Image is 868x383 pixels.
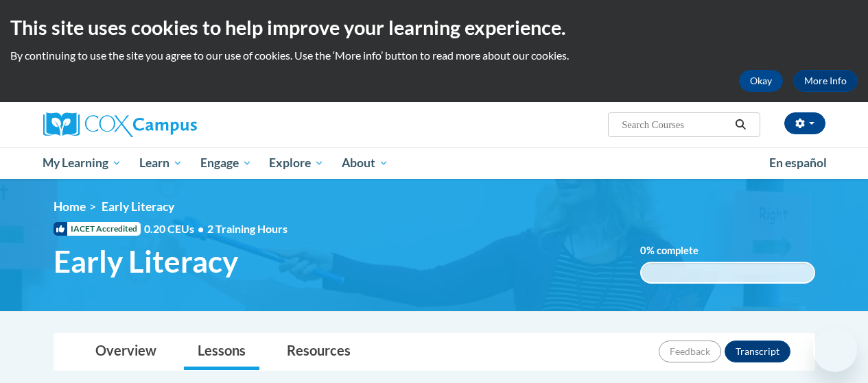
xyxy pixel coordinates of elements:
span: About [342,155,388,171]
span: Early Literacy [54,243,238,280]
label: % complete [640,243,719,258]
a: Overview [82,334,170,370]
input: Search Courses [620,116,730,133]
span: 0.20 CEUs [144,221,207,236]
a: About [333,147,397,179]
a: Lessons [184,334,259,370]
span: Engage [200,155,252,171]
span: 2 Training Hours [207,222,288,235]
span: IACET Accredited [54,222,141,236]
span: Learn [139,155,183,171]
span: • [198,222,204,235]
span: My Learning [43,155,121,171]
span: En español [769,156,827,170]
p: By continuing to use the site you agree to our use of cookies. Use the ‘More info’ button to read... [10,48,858,63]
button: Feedback [659,341,721,362]
a: My Learning [34,147,131,179]
span: 0 [640,245,646,256]
button: Okay [739,70,783,92]
img: Cox Campus [43,112,197,137]
div: Main menu [33,147,836,179]
a: More Info [793,70,858,92]
a: Resources [273,334,364,370]
iframe: Button to launch messaging window [813,328,857,372]
a: Cox Campus [43,112,290,137]
button: Search [730,116,751,133]
a: En español [760,149,836,177]
a: Engage [191,147,261,179]
button: Transcript [725,341,790,362]
span: Early Literacy [102,199,174,214]
h2: This site uses cookies to help improve your learning experience. [10,14,858,41]
button: Account Settings [784,112,825,134]
a: Home [54,199,86,214]
span: Explore [269,155,324,171]
a: Explore [260,147,333,179]
a: Learn [130,147,191,179]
